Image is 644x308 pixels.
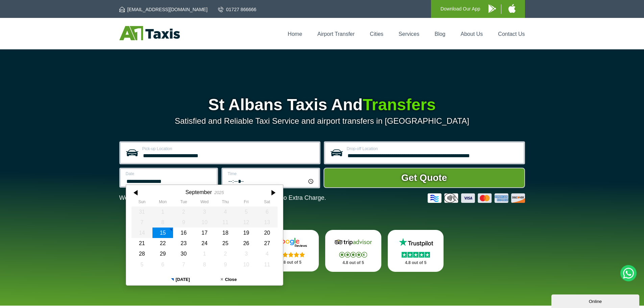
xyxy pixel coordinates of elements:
div: 10 October 2025 [236,259,257,270]
div: 06 September 2025 [257,207,278,217]
div: 19 September 2025 [236,228,257,238]
div: 05 September 2025 [236,207,257,217]
p: 4.8 out of 5 [333,259,374,267]
a: Cities [370,31,383,37]
div: 06 October 2025 [152,259,173,270]
span: The Car at No Extra Charge. [248,194,326,201]
div: 22 September 2025 [152,238,173,248]
div: 24 September 2025 [194,238,215,248]
label: Time [228,172,315,176]
div: September [185,189,212,195]
a: Google Stars 4.8 out of 5 [263,230,319,271]
div: 03 September 2025 [194,207,215,217]
th: Wednesday [194,199,215,206]
p: We Now Accept Card & Contactless Payment In [119,194,326,202]
img: Stars [402,252,430,258]
div: 08 October 2025 [194,259,215,270]
div: 27 September 2025 [257,238,278,248]
a: Home [288,31,302,37]
div: 17 September 2025 [194,228,215,238]
div: 11 October 2025 [257,259,278,270]
a: Tripadvisor Stars 4.8 out of 5 [325,230,381,272]
div: 05 October 2025 [132,259,152,270]
button: [DATE] [156,274,205,285]
p: 4.8 out of 5 [270,258,311,267]
th: Friday [236,199,257,206]
th: Saturday [257,199,278,206]
h1: St Albans Taxis And [119,97,525,113]
div: 10 September 2025 [194,217,215,228]
div: 20 September 2025 [257,228,278,238]
a: Contact Us [498,31,525,37]
p: 4.8 out of 5 [395,259,436,267]
div: 04 October 2025 [257,248,278,259]
a: Airport Transfer [317,31,355,37]
div: 25 September 2025 [215,238,236,248]
a: [EMAIL_ADDRESS][DOMAIN_NAME] [119,6,208,13]
div: 28 September 2025 [132,248,152,259]
img: Stars [339,252,367,258]
img: Tripadvisor [333,237,374,247]
div: 09 September 2025 [173,217,194,228]
a: 01727 866666 [218,6,257,13]
a: Blog [434,31,445,37]
button: Get Quote [324,168,525,188]
p: Satisfied and Reliable Taxi Service and airport transfers in [GEOGRAPHIC_DATA] [119,116,525,126]
button: Close [205,274,253,285]
div: 02 October 2025 [215,248,236,259]
img: Stars [277,252,305,257]
label: Pick-up Location [142,147,315,151]
label: Drop-off Location [347,147,520,151]
div: 26 September 2025 [236,238,257,248]
span: Transfers [363,96,436,114]
div: 21 September 2025 [132,238,152,248]
div: 03 October 2025 [236,248,257,259]
div: 16 September 2025 [173,228,194,238]
div: 01 September 2025 [152,207,173,217]
p: Download Our App [440,5,480,13]
div: 15 September 2025 [152,228,173,238]
div: 07 October 2025 [173,259,194,270]
img: Credit And Debit Cards [428,193,525,203]
div: 11 September 2025 [215,217,236,228]
iframe: chat widget [551,293,641,308]
a: Trustpilot Stars 4.8 out of 5 [388,230,444,272]
div: 09 October 2025 [215,259,236,270]
img: A1 Taxis iPhone App [508,4,516,13]
div: 13 September 2025 [257,217,278,228]
div: 23 September 2025 [173,238,194,248]
div: 01 October 2025 [194,248,215,259]
th: Monday [152,199,173,206]
div: 2025 [214,190,223,195]
a: Services [399,31,419,37]
img: Google [270,237,311,247]
div: 31 August 2025 [132,207,152,217]
th: Sunday [132,199,152,206]
a: About Us [461,31,483,37]
div: 02 September 2025 [173,207,194,217]
img: A1 Taxis St Albans LTD [119,26,180,40]
div: 18 September 2025 [215,228,236,238]
img: Trustpilot [396,237,436,247]
div: 04 September 2025 [215,207,236,217]
label: Date [126,172,213,176]
img: A1 Taxis Android App [488,4,496,13]
div: 08 September 2025 [152,217,173,228]
th: Tuesday [173,199,194,206]
div: 14 September 2025 [132,228,152,238]
div: 07 September 2025 [132,217,152,228]
th: Thursday [215,199,236,206]
div: 30 September 2025 [173,248,194,259]
div: 12 September 2025 [236,217,257,228]
div: 29 September 2025 [152,248,173,259]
